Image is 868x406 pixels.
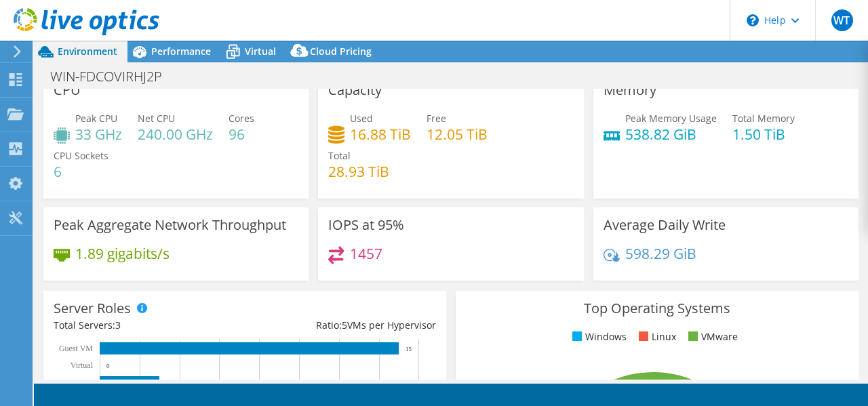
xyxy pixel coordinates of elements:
h4: 6 [54,164,108,179]
h3: Peak Aggregate Network Throughput [54,218,286,232]
text: Virtual [71,361,94,370]
span: Net CPU [138,112,175,125]
h1: WIN-FDCOVIRHJ2P [44,69,183,84]
h3: IOPS at 95% [328,218,404,232]
h4: 96 [229,127,254,142]
h4: 28.93 TiB [328,164,389,179]
span: 5 [342,319,347,331]
h4: 1.50 TiB [732,127,795,142]
text: Hypervisor [56,378,93,387]
span: 3 [115,319,121,331]
span: Environment [58,45,117,58]
li: VMware [685,329,738,344]
span: Total [328,149,351,162]
h4: 1457 [350,246,382,261]
h3: Capacity [328,83,382,98]
li: Linux [635,329,676,344]
div: Total Servers: [54,318,245,333]
span: WT [831,9,853,31]
span: Virtual [245,45,276,58]
h4: 538.82 GiB [625,127,717,142]
div: Ratio: VMs per Hypervisor [245,318,436,333]
span: Peak CPU [75,112,117,125]
span: CPU Sockets [54,149,108,162]
h3: Top Operating Systems [466,301,848,316]
text: 0 [106,363,110,369]
h4: 33 GHz [75,127,122,142]
text: 15 [406,346,412,352]
span: Peak Memory Usage [625,112,717,125]
h4: 1.89 gigabits/s [75,246,170,261]
h4: 240.00 GHz [138,127,213,142]
h3: Memory [604,83,656,98]
h4: 598.29 GiB [625,246,696,261]
h4: 12.05 TiB [427,127,488,142]
h4: 16.88 TiB [350,127,411,142]
li: Windows [569,329,627,344]
svg: \n [747,14,759,26]
span: Cores [229,112,254,125]
span: Free [427,112,446,125]
h3: CPU [54,83,81,98]
h3: Average Daily Write [604,218,726,232]
span: Used [350,112,373,125]
h3: Server Roles [54,301,131,316]
span: Total Memory [732,112,795,125]
text: Guest VM [59,344,93,353]
span: Cloud Pricing [310,45,372,58]
span: Performance [151,45,211,58]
